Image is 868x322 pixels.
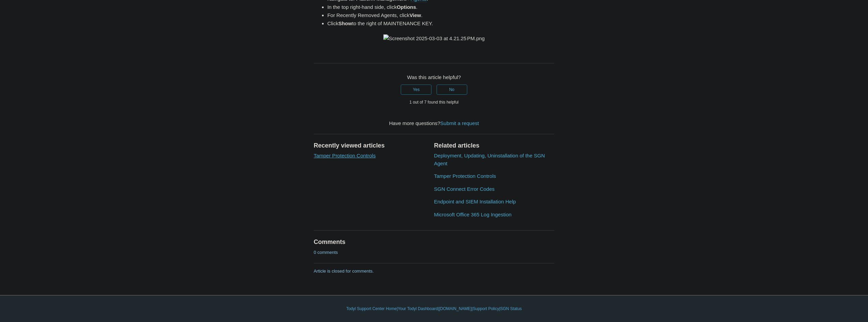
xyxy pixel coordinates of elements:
[383,34,485,43] img: Screenshot 2025-03-03 at 4.21.25 PM.png
[434,186,495,192] a: SGN Connect Error Codes
[397,4,416,10] strong: Options
[434,153,545,166] a: Deployment, Updating, Uninstallation of the SGN Agent
[407,74,461,80] span: Was this article helpful?
[409,100,458,105] span: 1 out of 7 found this helpful
[434,199,516,204] a: Endpoint and SIEM Installation Help
[338,20,352,26] strong: Show
[401,85,431,95] button: This article was helpful
[434,173,496,179] a: Tamper Protection Controls
[236,306,632,312] div: | | | |
[410,12,421,18] strong: View
[314,249,338,256] p: 0 comments
[314,268,374,275] p: Article is closed for comments.
[500,306,522,312] a: SGN Status
[314,153,376,158] a: Tamper Protection Controls
[440,120,479,126] a: Submit a request
[346,306,397,312] a: Todyl Support Center Home
[327,3,555,11] li: In the top right-hand side, click .
[314,237,555,247] h2: Comments
[437,85,467,95] button: This article was not helpful
[439,306,472,312] a: [DOMAIN_NAME]
[434,212,511,217] a: Microsoft Office 365 Log Ingestion
[434,141,554,150] h2: Related articles
[314,141,427,150] h2: Recently viewed articles
[314,120,555,127] div: Have more questions?
[398,306,438,312] a: Your Todyl Dashboard
[327,11,555,19] li: For Recently Removed Agents, click .
[473,306,499,312] a: Support Policy
[327,19,555,28] li: Click to the right of MAINTENANCE KEY.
